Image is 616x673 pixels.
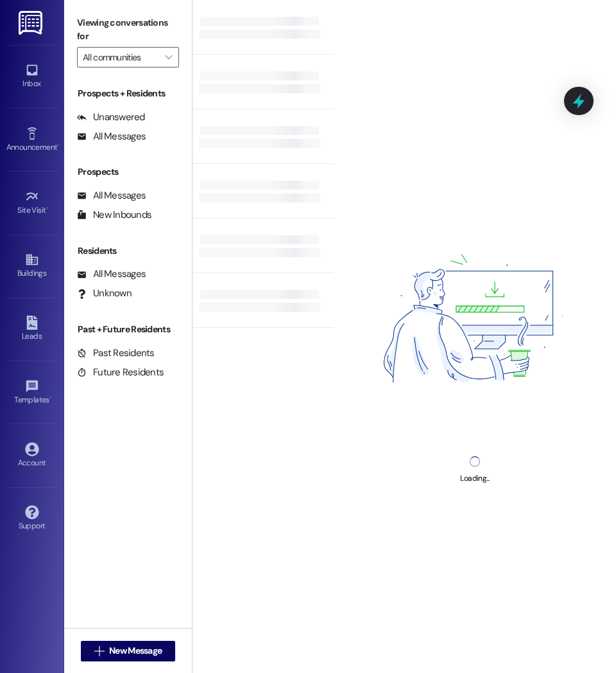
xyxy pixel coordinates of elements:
[77,208,151,222] div: New Inbounds
[77,130,146,143] div: All Messages
[6,186,58,220] a: Site Visit •
[6,438,58,473] a: Account
[109,644,162,658] span: New Message
[6,375,58,410] a: Templates •
[64,165,192,179] div: Prospects
[64,323,192,336] div: Past + Future Residents
[94,646,104,656] i: 
[6,312,58,346] a: Leads
[77,287,132,300] div: Unknown
[77,267,146,281] div: All Messages
[77,111,145,124] div: Unanswered
[460,472,489,485] div: Loading...
[64,87,192,100] div: Prospects + Residents
[83,47,158,67] input: All communities
[49,393,51,402] span: •
[19,11,45,35] img: ResiDesk Logo
[81,641,176,661] button: New Message
[46,204,48,213] span: •
[6,249,58,283] a: Buildings
[77,189,146,202] div: All Messages
[77,366,164,379] div: Future Residents
[77,13,179,47] label: Viewing conversations for
[6,59,58,94] a: Inbox
[165,52,172,62] i: 
[6,501,58,536] a: Support
[64,244,192,258] div: Residents
[77,346,155,360] div: Past Residents
[57,141,59,150] span: •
